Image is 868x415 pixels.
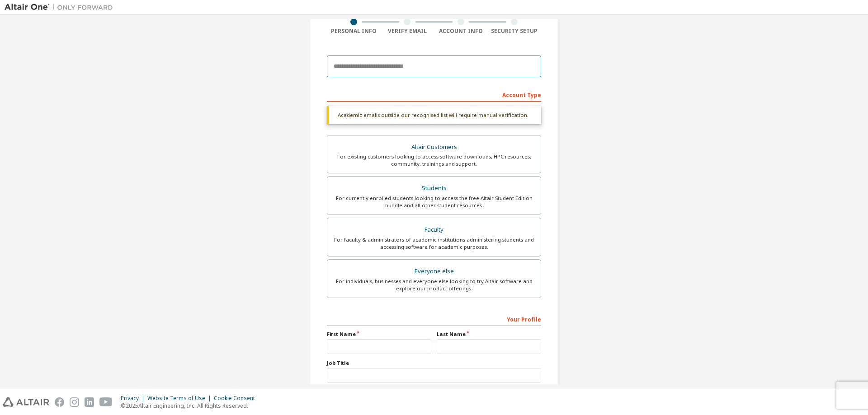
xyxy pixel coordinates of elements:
[333,195,535,209] div: For currently enrolled students looking to access the free Altair Student Edition bundle and all ...
[333,141,535,154] div: Altair Customers
[99,397,113,407] img: youtube.svg
[434,28,488,35] div: Account Info
[333,236,535,251] div: For faculty & administrators of academic institutions administering students and accessing softwa...
[333,265,535,278] div: Everyone else
[327,87,541,102] div: Account Type
[55,397,64,407] img: facebook.svg
[381,28,434,35] div: Verify Email
[437,331,541,338] label: Last Name
[488,28,542,35] div: Security Setup
[327,28,381,35] div: Personal Info
[121,402,260,410] p: © 2025 Altair Engineering, Inc. All Rights Reserved.
[3,397,49,407] img: altair_logo.svg
[327,106,541,124] div: Academic emails outside our recognised list will require manual verification.
[333,224,535,236] div: Faculty
[147,395,214,402] div: Website Terms of Use
[70,397,79,407] img: instagram.svg
[333,278,535,292] div: For individuals, businesses and everyone else looking to try Altair software and explore our prod...
[327,312,541,326] div: Your Profile
[85,397,94,407] img: linkedin.svg
[121,395,147,402] div: Privacy
[5,3,118,12] img: Altair One
[327,331,431,338] label: First Name
[333,182,535,195] div: Students
[327,359,541,367] label: Job Title
[333,153,535,168] div: For existing customers looking to access software downloads, HPC resources, community, trainings ...
[214,395,260,402] div: Cookie Consent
